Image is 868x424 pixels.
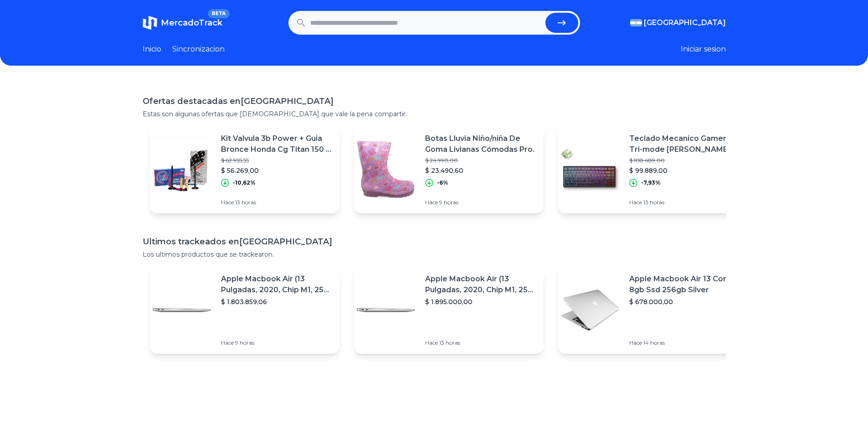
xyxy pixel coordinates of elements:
[150,138,214,202] img: Featured image
[437,179,448,186] p: -6%
[425,157,536,164] p: $ 24.990,00
[221,157,332,164] p: $ 62.955,55
[629,339,740,346] p: Hace 14 horas
[425,339,536,346] p: Hace 13 horas
[629,166,740,175] p: $ 99.889,00
[641,179,661,186] p: -7,93%
[150,266,339,354] a: Featured imageApple Macbook Air (13 Pulgadas, 2020, Chip M1, 256 Gb De Ssd, 8 Gb De Ram) - Plata$...
[629,157,740,164] p: $ 108.489,00
[558,126,748,213] a: Featured imageTeclado Mecanico Gamer Tri-mode [PERSON_NAME] G75 Pro Negro$ 108.489,00$ 99.889,00-...
[354,138,418,202] img: Featured image
[425,133,536,155] p: Botas Lluvia Niño/niña De Goma Livianas Cómodas Pro.
[143,109,726,119] p: Estas son algunas ofertas que [DEMOGRAPHIC_DATA] que vale la pena compartir.
[172,44,225,55] a: Sincronizacion
[354,126,544,213] a: Featured imageBotas Lluvia Niño/niña De Goma Livianas Cómodas Pro.$ 24.990,00$ 23.490,60-6%Hace 9...
[630,19,642,26] img: Argentina
[558,138,622,202] img: Featured image
[629,199,740,206] p: Hace 13 horas
[630,17,726,28] button: [GEOGRAPHIC_DATA]
[143,16,222,30] a: MercadoTrackBETA
[558,266,748,354] a: Featured imageApple Macbook Air 13 Core I5 8gb Ssd 256gb Silver$ 678.000,00Hace 14 horas
[143,44,161,55] a: Inicio
[425,166,536,175] p: $ 23.490,60
[354,266,544,354] a: Featured imageApple Macbook Air (13 Pulgadas, 2020, Chip M1, 256 Gb De Ssd, 8 Gb De Ram) - Plata$...
[221,274,332,295] p: Apple Macbook Air (13 Pulgadas, 2020, Chip M1, 256 Gb De Ssd, 8 Gb De Ram) - Plata
[233,179,256,186] p: -10,62%
[143,250,726,259] p: Los ultimos productos que se trackearon.
[143,16,157,30] img: MercadoTrack
[208,9,229,18] span: BETA
[425,274,536,295] p: Apple Macbook Air (13 Pulgadas, 2020, Chip M1, 256 Gb De Ssd, 8 Gb De Ram) - Plata
[143,235,726,248] h1: Ultimos trackeados en [GEOGRAPHIC_DATA]
[221,297,332,306] p: $ 1.803.859,06
[221,133,332,155] p: Kit Valvula 3b Power + Guia Bronce Honda Cg Titan 150 + Ret
[143,95,726,108] h1: Ofertas destacadas en [GEOGRAPHIC_DATA]
[161,18,222,28] span: MercadoTrack
[221,199,332,206] p: Hace 13 horas
[354,278,418,342] img: Featured image
[425,297,536,306] p: $ 1.895.000,00
[150,126,339,213] a: Featured imageKit Valvula 3b Power + Guia Bronce Honda Cg Titan 150 + Ret$ 62.955,55$ 56.269,00-1...
[221,166,332,175] p: $ 56.269,00
[425,199,536,206] p: Hace 9 horas
[629,133,740,155] p: Teclado Mecanico Gamer Tri-mode [PERSON_NAME] G75 Pro Negro
[644,17,726,28] span: [GEOGRAPHIC_DATA]
[629,297,740,306] p: $ 678.000,00
[558,278,622,342] img: Featured image
[681,44,726,55] button: Iniciar sesion
[221,339,332,346] p: Hace 9 horas
[150,278,214,342] img: Featured image
[629,274,740,295] p: Apple Macbook Air 13 Core I5 8gb Ssd 256gb Silver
